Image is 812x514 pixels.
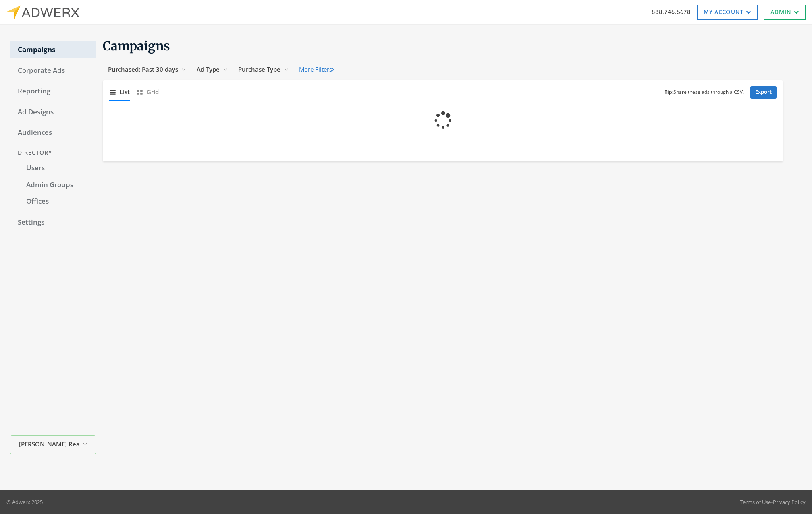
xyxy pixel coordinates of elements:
div: Directory [10,145,96,160]
a: Reporting [10,83,96,100]
a: Ad Designs [10,104,96,121]
span: [PERSON_NAME] Realty [19,440,79,449]
img: Adwerx [6,5,79,19]
a: Users [18,160,96,177]
button: Purchase Type [233,62,294,77]
b: Tip: [665,89,673,95]
button: List [109,83,130,101]
span: List [120,87,130,97]
a: Admin Groups [18,177,96,194]
span: Purchased: Past 30 days [108,65,178,73]
span: Ad Type [197,65,220,73]
a: Admin [764,5,806,20]
button: [PERSON_NAME] Realty [10,436,96,454]
a: Corporate Ads [10,62,96,79]
p: © Adwerx 2025 [6,498,43,506]
button: Purchased: Past 30 days [103,62,191,77]
a: Export [750,86,777,99]
button: Ad Type [191,62,233,77]
a: Terms of Use [740,498,771,506]
a: 888.746.5678 [652,8,691,16]
a: Privacy Policy [773,498,806,506]
span: Purchase Type [238,65,280,73]
a: Campaigns [10,41,96,58]
a: Offices [18,193,96,210]
a: My Account [697,5,758,20]
div: • [740,498,806,506]
small: Share these ads through a CSV. [665,89,744,96]
span: Campaigns [103,38,170,54]
button: Grid [136,83,159,101]
a: Settings [10,214,96,231]
span: Grid [147,87,159,97]
button: More Filters [294,62,339,77]
a: Audiences [10,124,96,141]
